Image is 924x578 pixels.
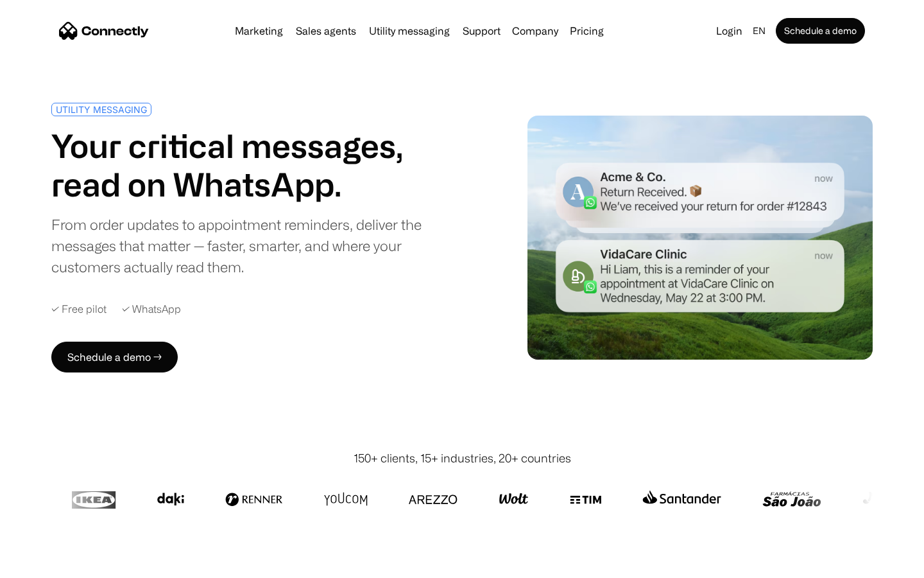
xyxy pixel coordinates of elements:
a: Sales agents [291,26,361,36]
a: Marketing [230,26,288,36]
div: 150+ clients, 15+ industries, 20+ countries [354,450,571,467]
div: ✓ Free pilot [51,303,107,315]
a: Utility messaging [364,26,455,36]
a: Login [711,22,748,40]
a: Support [458,26,506,36]
h1: Your critical messages, read on WhatsApp. [51,127,457,204]
a: Pricing [565,26,609,36]
ul: Language list [26,556,77,574]
a: Schedule a demo [776,18,865,44]
div: UTILITY MESSAGING [56,105,147,114]
div: en [753,22,766,40]
div: Company [512,22,558,40]
div: From order updates to appointment reminders, deliver the messages that matter — faster, smarter, ... [51,214,457,277]
div: ✓ WhatsApp [122,303,181,315]
aside: Language selected: English [13,554,77,574]
a: Schedule a demo → [51,342,178,372]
